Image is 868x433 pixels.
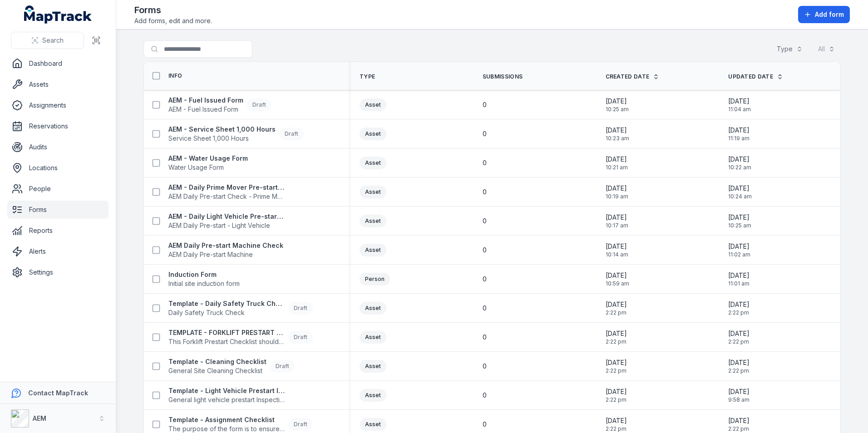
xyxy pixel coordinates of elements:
span: AEM Daily Pre-start - Light Vehicle [168,221,285,230]
span: [DATE] [606,358,627,367]
span: 2:22 pm [728,309,750,316]
time: 17/03/2025, 2:22:40 pm [606,329,627,345]
time: 20/08/2025, 10:14:17 am [606,242,628,258]
time: 17/03/2025, 2:22:40 pm [606,416,627,433]
time: 20/08/2025, 10:19:03 am [606,184,628,200]
span: Submissions [483,73,523,80]
time: 20/08/2025, 11:19:03 am [728,126,750,142]
time: 07/08/2025, 11:01:46 am [728,271,750,287]
div: Draft [247,98,271,111]
time: 17/03/2025, 2:22:40 pm [728,416,750,433]
span: 9:58 am [728,396,750,403]
span: 11:04 am [728,106,751,113]
span: 11:02 am [728,251,750,258]
div: Draft [288,302,313,315]
time: 17/03/2025, 2:22:40 pm [728,329,750,345]
div: Draft [279,128,304,140]
a: People [7,180,108,198]
span: 2:22 pm [728,338,750,345]
strong: Template - Daily Safety Truck Check [168,299,285,308]
span: 0 [483,100,487,109]
div: Asset [360,360,386,373]
time: 17/03/2025, 2:22:40 pm [606,358,627,374]
div: Draft [270,360,295,373]
a: Settings [7,263,108,281]
div: Asset [360,244,386,256]
strong: AEM - Daily Prime Mover Pre-start Check [168,183,285,192]
span: [DATE] [606,300,627,309]
time: 17/03/2025, 2:22:40 pm [606,387,627,403]
div: Draft [288,418,313,431]
a: AEM - Fuel Issued FormAEM - Fuel Issued FormDraft [168,96,271,114]
span: [DATE] [606,126,629,135]
time: 11/07/2025, 9:58:02 am [728,387,750,403]
span: [DATE] [606,329,627,338]
button: Add form [798,6,850,23]
div: Asset [360,331,386,344]
div: Asset [360,302,386,315]
span: 0 [483,158,487,167]
a: Dashboard [7,54,108,73]
span: 0 [483,246,487,255]
strong: AEM - Water Usage Form [168,154,248,163]
span: [DATE] [728,416,750,425]
time: 20/08/2025, 10:24:57 am [728,184,752,200]
strong: Induction Form [168,270,240,279]
a: MapTrack [24,5,92,24]
a: Induction FormInitial site induction form [168,270,240,288]
time: 20/08/2025, 10:21:43 am [606,155,628,171]
span: Info [168,72,182,79]
span: 2:22 pm [728,425,750,433]
button: Type [771,40,809,58]
span: [DATE] [728,271,750,280]
span: 10:25 am [728,222,751,229]
div: Asset [360,157,386,169]
span: Type [360,73,375,80]
a: Template - Cleaning ChecklistGeneral Site Cleaning ChecklistDraft [168,357,295,375]
span: Add forms, edit and more. [134,16,212,25]
span: 2:22 pm [728,367,750,374]
span: 10:25 am [606,106,629,113]
span: [DATE] [606,155,628,164]
span: 2:22 pm [606,425,627,433]
span: [DATE] [728,242,750,251]
span: [DATE] [606,97,629,106]
a: AEM - Daily Light Vehicle Pre-start CheckAEM Daily Pre-start - Light Vehicle [168,212,285,230]
time: 07/08/2025, 10:59:44 am [606,271,629,287]
span: 10:22 am [728,164,751,171]
span: [DATE] [728,126,750,135]
a: Reservations [7,117,108,135]
span: Add form [815,10,844,19]
a: Alerts [7,242,108,261]
strong: Template - Assignment Checklist [168,415,285,424]
span: 10:14 am [606,251,628,258]
span: 0 [483,362,487,371]
strong: TEMPLATE - FORKLIFT PRESTART CHECKLIST [168,328,285,337]
span: [DATE] [728,97,751,106]
span: 0 [483,216,487,226]
span: [DATE] [728,329,750,338]
span: [DATE] [606,213,628,222]
a: AEM Daily Pre-start Machine CheckAEM Daily Pre-start Machine [168,241,283,259]
span: 0 [483,304,487,313]
a: Updated Date [728,73,783,80]
span: 10:21 am [606,164,628,171]
span: [DATE] [606,242,628,251]
span: 10:24 am [728,193,752,200]
a: Template - Daily Safety Truck CheckDaily Safety Truck CheckDraft [168,299,313,317]
div: Asset [360,215,386,227]
span: 2:22 pm [606,309,627,316]
a: Reports [7,221,108,240]
div: Person [360,273,390,285]
span: 0 [483,391,487,400]
span: [DATE] [606,416,627,425]
span: 11:01 am [728,280,750,287]
time: 17/03/2025, 2:22:40 pm [728,300,750,316]
span: 2:22 pm [606,367,627,374]
span: 0 [483,420,487,429]
span: Search [42,36,64,45]
a: AEM - Water Usage FormWater Usage Form [168,154,248,172]
span: 0 [483,333,487,342]
span: Water Usage Form [168,163,248,172]
time: 17/03/2025, 2:22:40 pm [728,358,750,374]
